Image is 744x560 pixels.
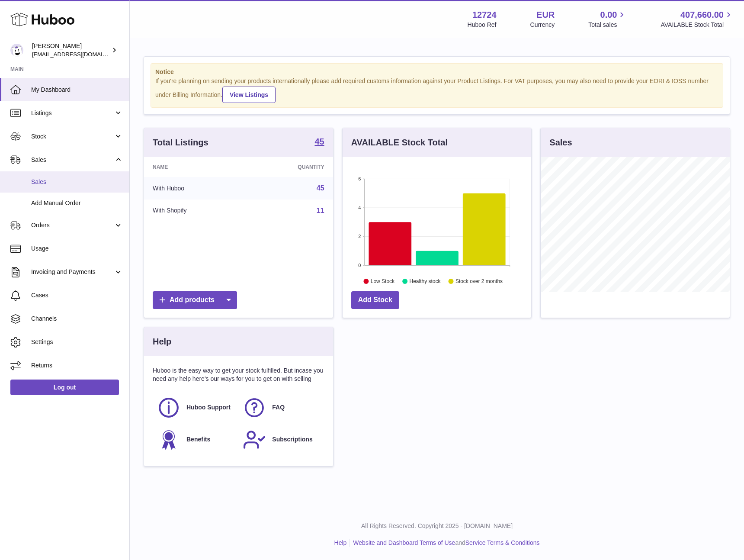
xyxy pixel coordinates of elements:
span: Sales [31,178,123,186]
div: If you're planning on sending your products internationally please add required customs informati... [155,77,718,103]
td: With Shopify [144,200,246,222]
a: Help [334,539,347,546]
strong: 12724 [472,9,497,21]
strong: EUR [536,9,555,21]
img: internalAdmin-12724@internal.huboo.com [10,44,23,57]
span: Subscriptions [272,435,312,444]
h3: Sales [549,137,572,148]
span: Total sales [588,21,627,29]
a: Website and Dashboard Terms of Use [353,539,455,546]
text: 2 [358,234,361,239]
h3: Help [153,336,171,348]
a: Log out [10,380,119,395]
a: Add Stock [351,291,399,309]
text: Low Stock [371,278,395,284]
span: AVAILABLE Stock Total [661,21,734,29]
a: 45 [317,184,324,192]
a: Add products [153,291,237,309]
span: Benefits [186,435,210,444]
text: Healthy stock [409,278,441,284]
a: Subscriptions [243,428,320,451]
a: 407,660.00 AVAILABLE Stock Total [661,9,734,29]
text: Stock over 2 months [455,278,503,284]
span: My Dashboard [31,86,123,94]
span: Add Manual Order [31,199,123,207]
span: Huboo Support [186,403,231,412]
th: Quantity [246,157,333,177]
span: Channels [31,315,123,323]
a: 45 [314,137,324,148]
span: [EMAIL_ADDRESS][DOMAIN_NAME] [32,51,127,58]
strong: 45 [314,137,324,146]
a: Service Terms & Conditions [465,539,540,546]
a: FAQ [243,396,320,419]
span: Returns [31,361,123,370]
span: FAQ [272,403,285,412]
a: 0.00 Total sales [588,9,627,29]
span: Stock [31,132,114,141]
p: Huboo is the easy way to get your stock fulfilled. But incase you need any help here's our ways f... [153,367,324,383]
span: Sales [31,156,114,164]
a: View Listings [222,87,276,103]
span: Orders [31,221,114,229]
h3: AVAILABLE Stock Total [351,137,448,148]
div: Currency [530,21,555,29]
text: 0 [358,263,361,268]
th: Name [144,157,246,177]
td: With Huboo [144,177,246,200]
span: 0.00 [600,9,617,21]
a: Benefits [157,428,234,451]
div: Huboo Ref [468,21,497,29]
span: Invoicing and Payments [31,268,114,276]
text: 6 [358,176,361,181]
li: and [350,539,539,547]
a: Huboo Support [157,396,234,419]
span: Cases [31,291,123,299]
span: Usage [31,245,123,253]
div: [PERSON_NAME] [32,42,110,58]
p: All Rights Reserved. Copyright 2025 - [DOMAIN_NAME] [137,522,737,530]
strong: Notice [155,68,718,76]
text: 4 [358,205,361,210]
span: Listings [31,109,114,117]
span: Settings [31,338,123,346]
h3: Total Listings [153,137,208,148]
span: 407,660.00 [680,9,724,21]
a: 11 [317,207,324,214]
